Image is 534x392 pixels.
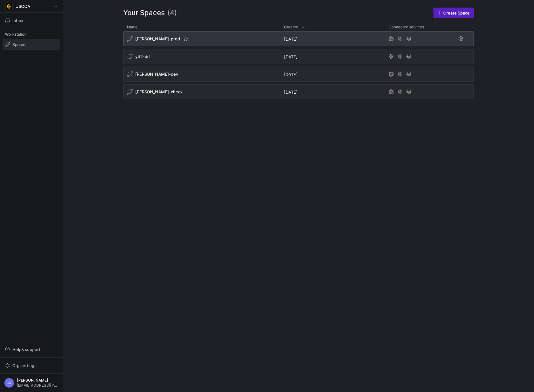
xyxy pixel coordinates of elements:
span: (4) [167,8,177,18]
span: Connected services [389,25,424,29]
span: Help & support [12,347,40,352]
span: Spaces [12,42,26,47]
span: y42-dd [135,54,150,59]
div: Press SPACE to select this row. [123,67,474,84]
span: [PERSON_NAME]-prod [135,36,180,41]
a: Org settings [3,364,60,369]
a: Spaces [3,39,60,50]
span: [DATE] [284,37,298,42]
span: [DATE] [284,90,298,95]
div: Press SPACE to select this row. [123,49,474,67]
span: Create Space [443,10,470,15]
span: Your Spaces [123,8,165,18]
div: Press SPACE to select this row. [123,31,474,49]
button: Inbox [3,15,60,26]
span: [DATE] [284,54,298,59]
div: Press SPACE to select this row. [123,84,474,102]
span: Created [284,25,298,29]
span: USCCA [15,4,30,9]
span: Inbox [12,18,23,23]
button: CM[PERSON_NAME][EMAIL_ADDRESS][PERSON_NAME][DOMAIN_NAME] [3,376,60,389]
button: Org settings [3,360,60,371]
div: CM [4,378,14,388]
span: [PERSON_NAME] [17,378,59,383]
span: [PERSON_NAME]-dev [135,72,178,77]
span: [DATE] [284,72,298,77]
div: Workstation [3,30,60,39]
span: [EMAIL_ADDRESS][PERSON_NAME][DOMAIN_NAME] [17,383,59,388]
span: [PERSON_NAME]-check [135,89,183,94]
button: Help& support [3,344,60,355]
a: Create Space [433,8,474,18]
span: Org settings [12,363,37,368]
span: Name [127,25,137,29]
img: https://storage.googleapis.com/y42-prod-data-exchange/images/uAsz27BndGEK0hZWDFeOjoxA7jCwgK9jE472... [6,3,12,9]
